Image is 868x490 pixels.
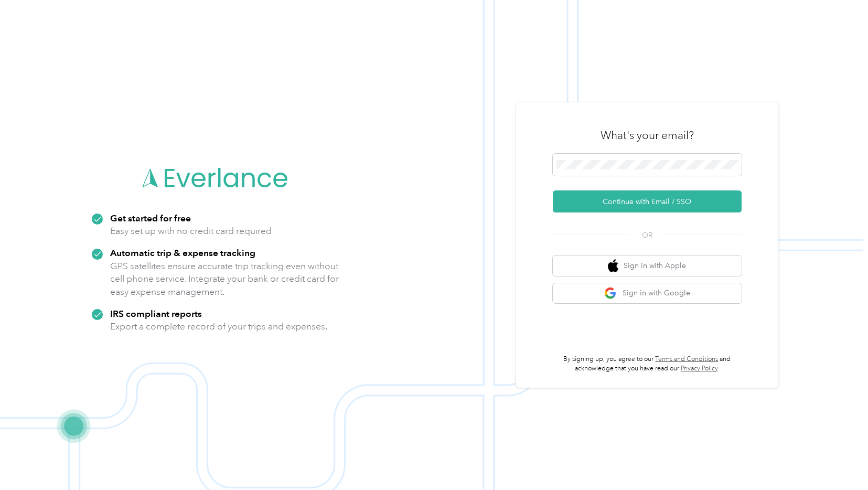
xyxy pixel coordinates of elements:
img: google logo [604,287,617,300]
p: By signing up, you agree to our and acknowledge that you have read our . [553,355,742,373]
strong: Automatic trip & expense tracking [110,247,255,258]
button: apple logoSign in with Apple [553,255,742,276]
a: Terms and Conditions [655,355,718,363]
strong: Get started for free [110,212,191,223]
button: google logoSign in with Google [553,283,742,304]
p: GPS satellites ensure accurate trip tracking even without cell phone service. Integrate your bank... [110,260,339,299]
img: apple logo [608,259,618,272]
a: Privacy Policy [681,365,718,372]
p: Easy set up with no credit card required [110,225,272,238]
span: OR [629,230,666,241]
p: Export a complete record of your trips and expenses. [110,320,327,333]
button: Continue with Email / SSO [553,190,742,212]
h3: What's your email? [601,128,694,143]
strong: IRS compliant reports [110,308,202,319]
iframe: Everlance-gr Chat Button Frame [809,431,868,490]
